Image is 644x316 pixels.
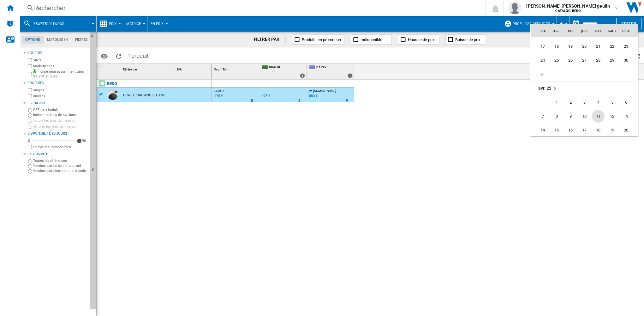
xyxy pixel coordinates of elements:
span: 17 [578,124,591,137]
tr: Week 3 [531,123,638,137]
th: jeu. [577,24,591,37]
span: 19 [606,124,618,137]
td: Sunday April 13 2025 [619,109,638,123]
span: 8 [550,110,563,123]
span: 15 [550,124,563,137]
td: Tuesday April 15 2025 [550,123,563,137]
th: dim. [619,24,638,37]
span: 17 [536,40,549,53]
span: avr. 25 [538,86,551,91]
td: Tuesday March 18 2025 [550,39,563,53]
td: Thursday March 20 2025 [577,39,591,53]
td: Saturday April 12 2025 [605,109,619,123]
span: 28 [592,54,605,67]
span: 10 [578,110,591,123]
tr: Week undefined [531,81,638,95]
td: Monday April 7 2025 [531,109,550,123]
td: Sunday March 23 2025 [619,39,638,53]
td: Monday March 31 2025 [531,67,550,82]
span: 24 [536,54,549,67]
tr: Week 5 [531,53,638,67]
span: 3 [578,96,591,109]
td: Wednesday April 2 2025 [563,95,577,109]
td: Friday April 11 2025 [591,109,605,123]
span: 23 [620,40,632,53]
td: Wednesday March 19 2025 [563,39,577,53]
span: 14 [536,124,549,137]
span: 22 [606,40,618,53]
span: 25 [550,54,563,67]
span: 9 [564,110,577,123]
span: 30 [620,54,632,67]
td: Monday April 14 2025 [531,123,550,137]
span: 13 [620,110,632,123]
tr: Week 1 [531,95,638,109]
td: Monday March 24 2025 [531,53,550,67]
td: Tuesday April 1 2025 [550,95,563,109]
th: mer. [563,24,577,37]
td: Wednesday April 9 2025 [563,109,577,123]
td: April 2025 [531,81,638,95]
td: Friday March 21 2025 [591,39,605,53]
td: Saturday March 29 2025 [605,53,619,67]
td: Sunday April 6 2025 [619,95,638,109]
td: Sunday April 20 2025 [619,123,638,137]
span: 16 [564,124,577,137]
td: Tuesday April 8 2025 [550,109,563,123]
span: 5 [606,96,618,109]
td: Thursday April 10 2025 [577,109,591,123]
td: Friday March 28 2025 [591,53,605,67]
th: lun. [531,24,550,37]
td: Sunday March 30 2025 [619,53,638,67]
span: 2 [564,96,577,109]
td: Saturday March 22 2025 [605,39,619,53]
span: 18 [592,124,605,137]
td: Wednesday March 26 2025 [563,53,577,67]
td: Friday April 18 2025 [591,123,605,137]
span: 6 [620,96,632,109]
td: Thursday April 17 2025 [577,123,591,137]
tr: Week 6 [531,67,638,82]
tr: Week 4 [531,39,638,53]
span: 21 [592,40,605,53]
td: Saturday April 5 2025 [605,95,619,109]
td: Friday April 4 2025 [591,95,605,109]
td: Tuesday March 25 2025 [550,53,563,67]
th: ven. [591,24,605,37]
td: Wednesday April 16 2025 [563,123,577,137]
md-calendar: Calendar [531,24,638,136]
span: 20 [620,124,632,137]
th: mar. [550,24,563,37]
span: 27 [578,54,591,67]
span: 26 [564,54,577,67]
span: 12 [606,110,618,123]
span: 7 [536,110,549,123]
span: 11 [592,110,605,123]
td: Monday March 17 2025 [531,39,550,53]
tr: Week 2 [531,109,638,123]
span: 19 [564,40,577,53]
th: sam. [605,24,619,37]
td: Thursday March 27 2025 [577,53,591,67]
span: 4 [592,96,605,109]
span: 1 [550,96,563,109]
span: 20 [578,40,591,53]
td: Thursday April 3 2025 [577,95,591,109]
span: 29 [606,54,618,67]
span: 31 [536,68,549,81]
span: 18 [550,40,563,53]
td: Saturday April 19 2025 [605,123,619,137]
